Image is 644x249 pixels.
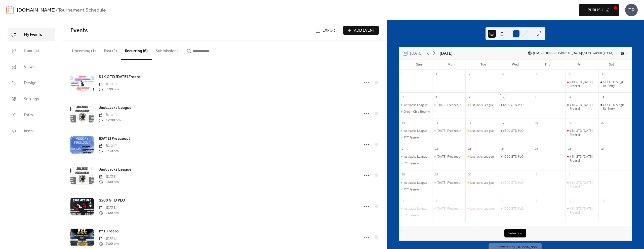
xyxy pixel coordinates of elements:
div: 25 [534,146,539,151]
span: 12:00 pm [99,118,121,123]
div: Just Jacks League [404,181,427,185]
div: Monday Freezeout [432,155,465,159]
a: [DOMAIN_NAME] [17,6,56,15]
a: [DATE] Freezeout [99,136,130,142]
div: [DATE] Freezeout [437,155,461,159]
div: Just Jacks League [399,155,432,159]
div: PYT Freeroll [399,161,432,165]
a: Just Jacks League [99,166,132,173]
div: 31 [400,71,406,77]
div: PYT Freeroll [399,188,432,192]
button: Submissions [152,41,183,59]
div: 9 [534,198,539,203]
span: [DATE] [99,143,119,149]
div: Green Chip Bounty [399,110,432,114]
div: Just Jacks League [404,103,427,107]
div: PYT Freeroll [404,213,420,217]
div: Thu [531,59,563,70]
div: $500 GTD PLO [503,103,524,107]
div: 12 [567,94,572,100]
div: 11 [534,94,539,100]
div: 10 [500,94,506,100]
div: 8 [434,94,439,100]
div: $500 GTD PLO [503,155,524,159]
div: Just Jacks League [399,207,432,211]
span: 7:30 pm [99,149,119,154]
div: $500 GTD PLO [499,155,532,159]
div: $1K GTD [DATE] Freeroll [570,80,596,88]
div: TP [625,4,638,16]
div: 20 [600,120,606,126]
div: [DATE] Freezeout [437,103,461,107]
a: Export [312,26,341,35]
span: Design [24,80,36,86]
div: $500 GTD PLO [499,207,532,211]
div: [DATE] Freezeout [437,207,461,211]
div: 2 [534,172,539,177]
a: My Events [8,28,55,41]
span: $500 GTD PLO [99,198,125,204]
div: $1K GTD [DATE] Freeroll [570,207,596,214]
span: 3:00 pm [99,241,119,246]
div: $500 GTD PLO [503,207,524,211]
div: 5 [400,198,406,203]
a: Just Jacks League [99,105,132,111]
div: $500 GTD PLO [499,103,532,107]
div: 4 [600,172,606,177]
span: 7:00 pm [99,87,119,92]
span: 7:00 pm [99,179,119,185]
div: Just Jacks League [399,103,432,107]
span: Publish [588,7,603,13]
a: Form [8,108,55,122]
div: $1K GTD Friday Freeroll [565,80,598,88]
div: 13 [600,94,606,100]
div: [DATE] [440,50,452,56]
span: 7:00 pm [99,210,119,216]
div: $1K GTD Friday Freeroll [565,129,598,137]
a: $1K GTD [DATE] Freeroll [99,74,142,80]
div: 8 [500,198,506,203]
a: Install [8,124,55,138]
div: Just Jacks League [465,181,499,185]
div: 26 [567,146,572,151]
div: 29 [434,172,439,177]
span: Just Jacks League [99,167,132,173]
div: PYT Freeroll [404,136,420,140]
div: $1K GTD Single Re-Entry [603,103,630,111]
div: $1K GTD Single Re-Entry [598,103,632,111]
div: [DATE] Freezeout [437,181,461,185]
div: Monday Freezeout [432,181,465,185]
div: Monday Freezeout [432,207,465,211]
div: Just Jacks League [470,129,494,133]
div: Fri [563,59,596,70]
div: 10 [567,198,572,203]
div: Just Jacks League [470,155,494,159]
div: 7 [467,198,472,203]
div: 23 [467,146,472,151]
span: [DATE] [99,82,119,87]
div: 2 [467,71,472,77]
div: $1K GTD Single Re-Entry [603,80,630,88]
div: 30 [467,172,472,177]
div: $1K GTD [DATE] Freeroll [570,181,596,189]
div: $500 GTD PLO [503,129,524,133]
div: Just Jacks League [404,129,427,133]
div: $1K GTD Single Re-Entry [598,80,632,88]
div: 15 [434,120,439,126]
span: [DATE] [99,174,119,179]
b: / [56,6,58,15]
div: Wed [499,59,532,70]
div: 21 [400,146,406,151]
div: Tue [467,59,499,70]
div: $1K GTD Friday Freeroll [565,103,598,111]
span: [DATE] [99,205,119,210]
div: 22 [434,146,439,151]
a: [DOMAIN_NAME] [516,245,540,249]
div: 3 [567,172,572,177]
button: Add Event [343,26,379,35]
div: Just Jacks League [399,129,432,133]
div: $1K GTD [DATE] Freeroll [570,129,596,137]
span: Install [24,128,34,134]
div: $1K GTD [DATE] Freeroll [570,155,596,162]
button: Publish [579,4,619,16]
